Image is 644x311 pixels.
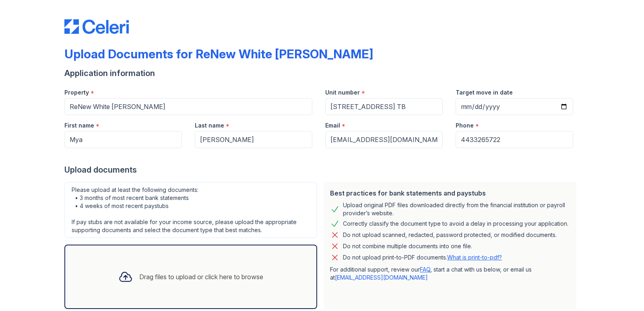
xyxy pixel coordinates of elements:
label: Email [325,122,340,130]
div: Do not combine multiple documents into one file. [343,241,472,251]
label: Unit number [325,89,360,97]
div: Please upload at least the following documents: • 3 months of most recent bank statements • 4 wee... [64,182,317,238]
p: For additional support, review our , start a chat with us below, or email us at [330,266,570,282]
a: [EMAIL_ADDRESS][DOMAIN_NAME] [335,274,428,281]
label: First name [64,122,94,130]
div: Upload original PDF files downloaded directly from the financial institution or payroll provider’... [343,201,570,217]
label: Property [64,89,89,97]
iframe: chat widget [610,279,636,303]
div: Application information [64,68,580,79]
label: Last name [195,122,224,130]
a: What is print-to-pdf? [447,254,502,261]
div: Best practices for bank statements and paystubs [330,188,570,198]
label: Phone [456,122,474,130]
a: FAQ [420,266,430,273]
img: CE_Logo_Blue-a8612792a0a2168367f1c8372b55b34899dd931a85d93a1a3d3e32e68fde9ad4.png [64,19,129,34]
div: Do not upload scanned, redacted, password protected, or modified documents. [343,230,557,240]
div: Drag files to upload or click here to browse [139,272,263,282]
p: Do not upload print-to-PDF documents. [343,253,502,262]
label: Target move in date [456,89,513,97]
div: Upload Documents for ReNew White [PERSON_NAME] [64,47,373,61]
div: Upload documents [64,164,580,175]
div: Correctly classify the document type to avoid a delay in processing your application. [343,219,568,229]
